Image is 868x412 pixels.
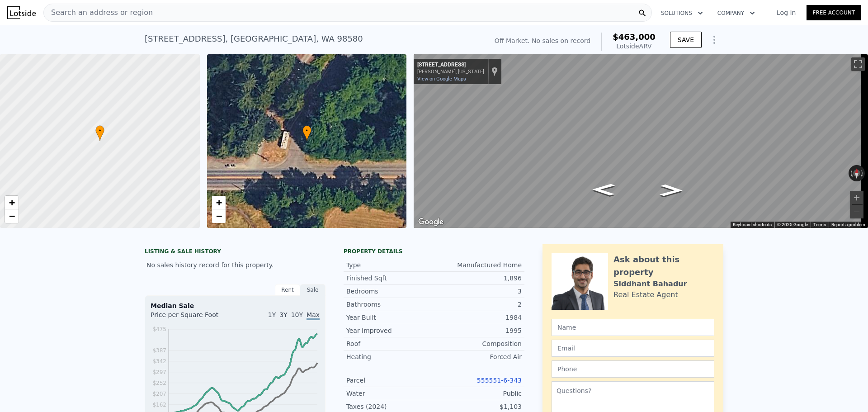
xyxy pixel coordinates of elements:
[5,209,19,223] a: Zoom out
[417,76,466,82] a: View on Google Maps
[152,380,166,386] tspan: $252
[275,284,300,296] div: Rent
[654,5,710,21] button: Solutions
[212,209,226,223] a: Zoom out
[152,369,166,375] tspan: $297
[851,57,865,71] button: Toggle fullscreen view
[434,287,522,296] div: 3
[216,197,222,208] span: +
[414,54,868,228] div: Map
[417,62,484,69] div: [STREET_ADDRESS]
[552,319,714,336] input: Name
[151,301,320,310] div: Median Sale
[710,5,762,21] button: Company
[850,191,863,204] button: Zoom in
[302,125,311,141] div: •
[307,311,320,320] span: Max
[95,127,104,135] span: •
[152,347,166,354] tspan: $387
[849,165,854,181] button: Rotate counterclockwise
[346,274,434,283] div: Finished Sqft
[414,54,868,228] div: Street View
[344,248,524,255] div: Property details
[416,216,446,228] a: Open this area in Google Maps (opens a new window)
[95,125,104,141] div: •
[145,248,325,257] div: LISTING & SALE HISTORY
[807,5,861,20] a: Free Account
[300,284,325,296] div: Sale
[9,210,15,222] span: −
[733,222,772,228] button: Keyboard shortcuts
[813,222,826,227] a: Terms
[583,181,625,199] path: Go West, 288th St S
[670,32,702,48] button: SAVE
[491,66,498,76] a: Show location on map
[346,389,434,398] div: Water
[145,257,325,273] div: No sales history record for this property.
[434,313,522,322] div: 1984
[212,196,226,209] a: Zoom in
[766,8,807,17] a: Log In
[434,402,522,411] div: $1,103
[7,6,36,19] img: Lotside
[346,326,434,335] div: Year Improved
[279,311,287,318] span: 3Y
[152,402,166,408] tspan: $162
[495,36,590,45] div: Off Market. No sales on record
[152,391,166,397] tspan: $207
[434,352,522,361] div: Forced Air
[650,181,693,199] path: Go East, 288th St S
[853,165,860,182] button: Reset the view
[417,69,484,75] div: [PERSON_NAME], [US_STATE]
[434,339,522,348] div: Composition
[152,358,166,365] tspan: $342
[434,274,522,283] div: 1,896
[434,300,522,309] div: 2
[613,279,687,289] div: Siddhant Bahadur
[346,339,434,348] div: Roof
[5,196,19,209] a: Zoom in
[9,197,15,208] span: +
[434,326,522,335] div: 1995
[850,205,863,218] button: Zoom out
[777,222,808,227] span: © 2025 Google
[268,311,276,318] span: 1Y
[346,300,434,309] div: Bathrooms
[434,260,522,270] div: Manufactured Home
[705,31,723,49] button: Show Options
[613,32,656,42] span: $463,000
[302,127,311,135] span: •
[44,7,153,18] span: Search an address or region
[346,352,434,361] div: Heating
[416,216,446,228] img: Google
[477,377,522,384] a: 555551-6-343
[860,165,865,181] button: Rotate clockwise
[613,289,678,300] div: Real Estate Agent
[613,42,656,51] div: Lotside ARV
[151,310,235,325] div: Price per Square Foot
[291,311,303,318] span: 10Y
[552,360,714,378] input: Phone
[346,402,434,411] div: Taxes (2024)
[346,287,434,296] div: Bedrooms
[346,313,434,322] div: Year Built
[831,222,865,227] a: Report a problem
[216,210,222,222] span: −
[552,340,714,357] input: Email
[434,389,522,398] div: Public
[346,260,434,270] div: Type
[346,376,434,385] div: Parcel
[145,33,363,45] div: [STREET_ADDRESS] , [GEOGRAPHIC_DATA] , WA 98580
[152,326,166,332] tspan: $475
[613,253,714,279] div: Ask about this property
